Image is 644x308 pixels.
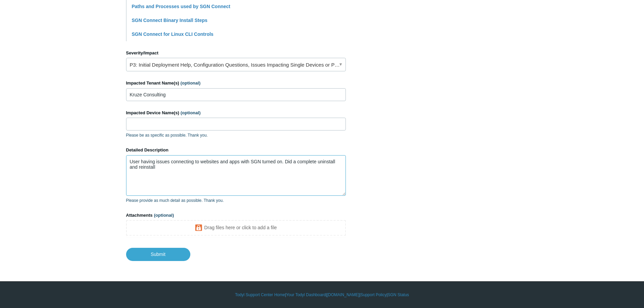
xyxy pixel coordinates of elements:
[126,132,346,138] p: Please be as specific as possible. Thank you.
[126,80,346,87] label: Impacted Tenant Name(s)
[181,80,200,86] span: (optional)
[126,147,346,153] label: Detailed Description
[126,197,346,204] p: Please provide as much detail as possible. Thank you.
[181,110,200,115] span: (optional)
[132,4,231,9] a: Paths and Processes used by SGN Connect
[126,50,346,56] label: Severity/Impact
[132,31,214,37] a: SGN Connect for Linux CLI Controls
[126,58,346,71] a: P3: Initial Deployment Help, Configuration Questions, Issues Impacting Single Devices or Past Out...
[360,292,386,298] a: Support Policy
[388,292,409,298] a: SGN Status
[126,292,518,298] div: | | | |
[286,292,326,298] a: Your Todyl Dashboard
[235,292,285,298] a: Todyl Support Center Home
[154,213,174,218] span: (optional)
[132,18,208,23] a: SGN Connect Binary Install Steps
[327,292,359,298] a: [DOMAIN_NAME]
[126,212,346,219] label: Attachments
[126,248,190,261] input: Submit
[126,110,346,116] label: Impacted Device Name(s)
